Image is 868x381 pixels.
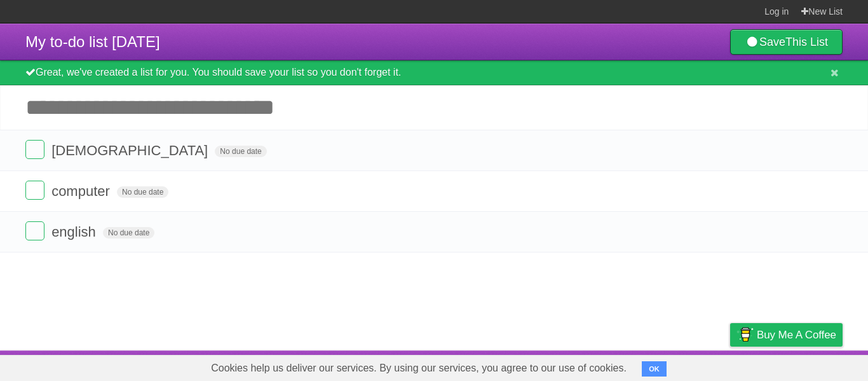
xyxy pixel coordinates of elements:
[51,142,211,158] span: [DEMOGRAPHIC_DATA]
[25,33,160,50] span: My to-do list [DATE]
[785,36,828,48] b: This List
[757,324,836,346] span: Buy me a coffee
[198,356,639,381] span: Cookies help us deliver our services. By using our services, you agree to our use of cookies.
[714,354,747,378] a: Privacy
[117,186,168,198] span: No due date
[25,140,44,159] label: Done
[561,354,588,378] a: About
[736,324,754,345] img: Buy me a coffee
[215,146,266,157] span: No due date
[25,221,44,240] label: Done
[730,29,843,55] a: SaveThis List
[763,354,843,378] a: Suggest a feature
[25,181,44,200] label: Done
[670,354,698,378] a: Terms
[603,354,654,378] a: Developers
[51,183,113,199] span: computer
[51,224,99,240] span: english
[103,227,154,239] span: No due date
[642,361,667,377] button: OK
[730,323,843,347] a: Buy me a coffee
